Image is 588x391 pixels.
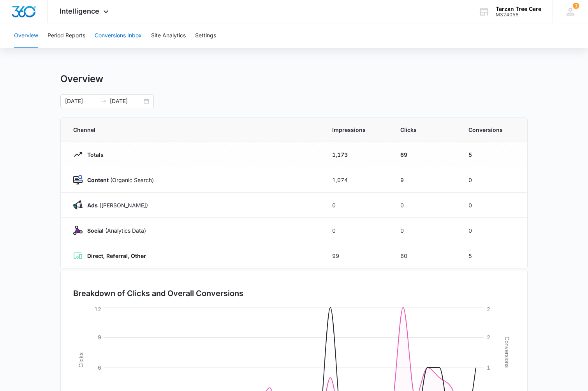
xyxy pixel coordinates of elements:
strong: Social [87,227,104,234]
span: Impressions [332,126,382,134]
tspan: Clicks [77,352,84,368]
td: 0 [323,193,391,218]
td: 1,074 [323,167,391,193]
td: 0 [391,218,459,243]
td: 0 [323,218,391,243]
img: Social [73,226,83,235]
td: 99 [323,243,391,268]
tspan: 2 [487,306,490,312]
h3: Breakdown of Clicks and Overall Conversions [73,288,243,299]
button: Overview [14,23,38,48]
span: Clicks [400,126,450,134]
span: swap-right [100,98,107,104]
td: 0 [459,193,527,218]
span: to [100,98,107,104]
button: Conversions Inbox [95,23,142,48]
img: Content [73,175,83,184]
tspan: 12 [94,306,101,312]
span: Channel [73,126,313,134]
img: Ads [73,200,83,210]
span: Conversions [468,126,515,134]
p: (Analytics Data) [83,226,146,235]
td: 1,173 [323,142,391,167]
td: 0 [391,193,459,218]
td: 5 [459,243,527,268]
strong: Ads [87,202,98,209]
div: notifications count [573,3,579,9]
tspan: 2 [487,334,490,340]
button: Period Reports [48,23,85,48]
td: 9 [391,167,459,193]
tspan: 1 [487,364,490,371]
strong: Direct, Referral, Other [87,252,146,259]
input: End date [110,97,142,105]
strong: Content [87,177,109,183]
span: 1 [573,3,579,9]
tspan: 6 [98,364,101,371]
tspan: 9 [98,334,101,340]
p: Totals [83,151,104,159]
td: 60 [391,243,459,268]
td: 69 [391,142,459,167]
td: 0 [459,167,527,193]
p: (Organic Search) [83,176,154,184]
td: 0 [459,218,527,243]
button: Settings [195,23,216,48]
div: account name [496,6,541,12]
div: account id [496,12,541,18]
p: ([PERSON_NAME]) [83,201,148,209]
input: Start date [65,97,97,105]
tspan: Conversions [504,337,511,368]
span: Intelligence [60,7,99,15]
h1: Overview [60,73,103,85]
td: 5 [459,142,527,167]
button: Site Analytics [151,23,186,48]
